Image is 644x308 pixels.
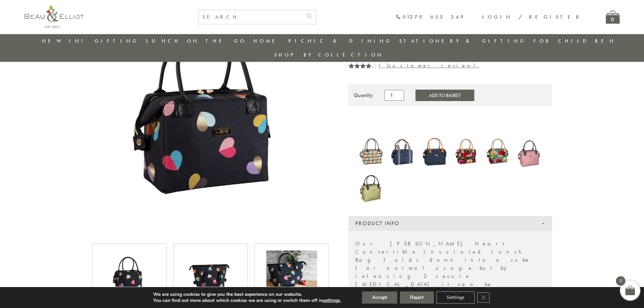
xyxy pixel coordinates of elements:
a: 01279 653 249 [396,14,465,20]
img: Oxford quilted lunch bag mallow [517,135,542,169]
span: 1 [349,63,351,76]
a: Monogram Midnight Convertible Lunch Bag [390,137,415,169]
a: Lunch On The Go [146,38,246,44]
img: Emily Heart Convertible Lunch Bag [104,251,155,301]
a: For Children [533,38,616,44]
img: Sarah Kelleher convertible lunch bag teal [485,135,510,168]
img: Navy Broken-hearted Convertible Insulated Lunch Bag [422,135,447,168]
iframe: Secure express checkout frame [347,110,553,126]
p: We are using cookies to give you the best experience on our website. [153,291,341,298]
p: You can find out more about which cookies we are using or switch them off in . [153,298,341,304]
a: Shop by collection [274,51,383,58]
img: Oxford quilted lunch bag pistachio [359,170,384,205]
a: Carnaby eclipse convertible lunch bag [359,136,384,169]
a: Oxford quilted lunch bag pistachio [359,170,384,206]
a: 0 [606,10,620,24]
span: Rated out of 5 based on customer rating [349,63,372,103]
a: Home [254,38,281,44]
a: Gifting [95,38,139,44]
a: Navy Broken-hearted Convertible Insulated Lunch Bag [422,135,447,170]
a: Oxford quilted lunch bag mallow [517,135,542,170]
a: (1customer review) [379,62,479,69]
a: New in! [42,38,87,44]
button: Reject [400,291,434,304]
img: Emily Heart Convertible Lunch Bag [185,251,236,301]
img: Carnaby eclipse convertible lunch bag [359,136,384,168]
button: Settings [436,291,475,304]
button: Add to Basket [415,90,474,101]
span: 1 [386,62,388,69]
a: Stationery & Gifting [399,38,526,44]
img: Sarah Kelleher Lunch Bag Dark Stone [454,137,479,167]
img: Monogram Midnight Convertible Lunch Bag [390,137,415,167]
img: logo [25,5,84,28]
button: settings [323,298,340,304]
a: Sarah Kelleher Lunch Bag Dark Stone [454,137,479,168]
button: Close GDPR Cookie Banner [477,292,490,303]
div: Rated 4.00 out of 5 [349,63,378,68]
input: SEARCH [198,10,303,24]
span: 0 [616,276,625,286]
a: Sarah Kelleher convertible lunch bag teal [485,135,510,170]
button: Accept [362,291,397,304]
div: Product Info [349,216,552,231]
div: Quantity [354,92,373,98]
a: Picnic & Dining [288,38,392,44]
input: Product quantity [384,90,404,101]
a: Login / Register [482,14,582,20]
